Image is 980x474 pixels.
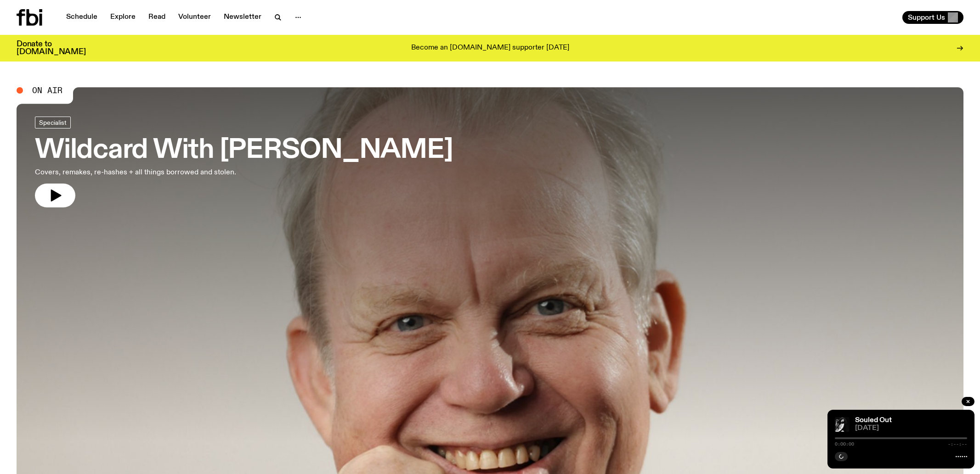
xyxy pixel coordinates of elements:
[855,417,892,424] a: Souled Out
[143,11,171,24] a: Read
[17,40,86,56] h3: Donate to [DOMAIN_NAME]
[411,44,569,52] p: Become an [DOMAIN_NAME] supporter [DATE]
[105,11,141,24] a: Explore
[218,11,267,24] a: Newsletter
[855,425,967,432] span: [DATE]
[35,117,71,128] a: Specialist
[32,86,62,95] span: On Air
[948,442,967,446] span: -:--:--
[39,119,67,126] span: Specialist
[35,138,453,163] h3: Wildcard With [PERSON_NAME]
[908,13,945,22] span: Support Us
[902,11,963,24] button: Support Us
[35,117,453,207] a: Wildcard With [PERSON_NAME]Covers, remakes, re-hashes + all things borrowed and stolen.
[35,167,270,178] p: Covers, remakes, re-hashes + all things borrowed and stolen.
[61,11,103,24] a: Schedule
[173,11,216,24] a: Volunteer
[835,442,854,446] span: 0:00:00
